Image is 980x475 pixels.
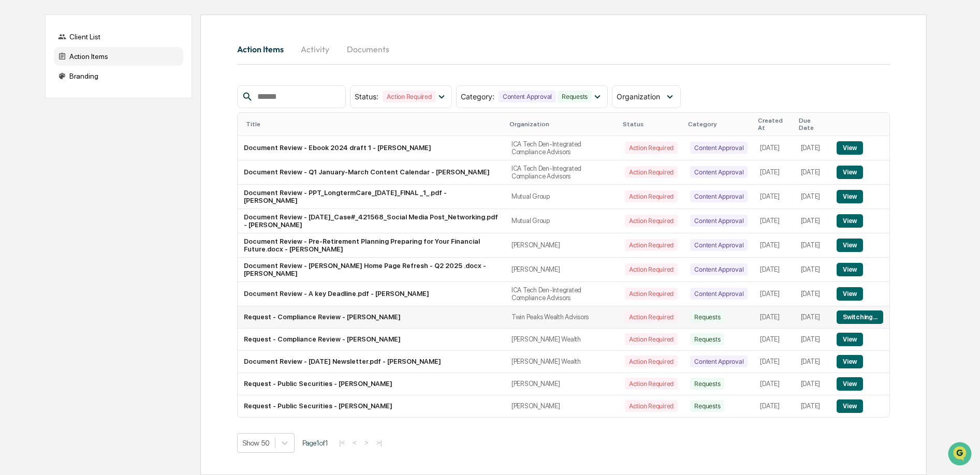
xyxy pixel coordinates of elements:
div: Content Approval [690,215,748,227]
div: Action Required [625,190,678,202]
div: Action Required [625,311,678,323]
td: [DATE] [795,209,830,233]
div: Client List [54,27,183,46]
td: Request - Compliance Review - [PERSON_NAME] [238,329,505,351]
td: [DATE] [795,185,830,209]
td: [DATE] [795,233,830,258]
td: [DATE] [754,351,794,373]
div: Content Approval [690,288,748,300]
td: [DATE] [795,136,830,160]
button: View [837,239,863,252]
button: View [837,166,863,179]
button: View [837,355,863,368]
a: Powered byPylon [73,175,125,183]
div: Requests [558,91,592,102]
td: [DATE] [754,395,794,417]
div: Created At [758,117,790,131]
td: Document Review - PPT_LongtermCare_[DATE]_FINAL _1_.pdf - [PERSON_NAME] [238,185,505,209]
td: Request - Public Securities - [PERSON_NAME] [238,373,505,395]
td: Document Review - Pre-Retirement Planning Preparing for Your Financial Future.docx - [PERSON_NAME] [238,233,505,258]
td: Document Review - [DATE]_Case#_421568_Social Media Post_Networking.pdf - [PERSON_NAME] [238,209,505,233]
td: Document Review - Q1 January-March Content Calendar - [PERSON_NAME] [238,160,505,185]
td: Mutual Group [505,209,619,233]
button: View [837,214,863,228]
button: Action Items [237,37,292,62]
div: Title [246,121,501,128]
button: View [837,141,863,155]
td: [PERSON_NAME] [505,395,619,417]
td: [PERSON_NAME] [505,258,619,282]
div: Content Approval [499,91,556,102]
td: Document Review - [PERSON_NAME] Home Page Refresh - Q2 2025 .docx - [PERSON_NAME] [238,258,505,282]
td: [PERSON_NAME] [505,233,619,258]
td: [PERSON_NAME] Wealth [505,329,619,351]
button: |< [336,438,348,447]
td: [PERSON_NAME] [505,373,619,395]
td: ICA Tech Den-Integrated Compliance Advisors [505,282,619,306]
button: > [361,438,372,447]
div: Action Required [625,355,678,367]
div: Action Items [54,47,183,66]
div: Status [623,121,680,128]
div: Action Required [625,378,678,390]
div: Branding [54,67,183,85]
div: Action Required [625,400,678,412]
div: 🖐️ [10,131,19,140]
td: ICA Tech Den-Integrated Compliance Advisors [505,160,619,185]
span: Category : [461,92,494,101]
div: Action Required [625,142,678,154]
span: Pylon [103,175,125,183]
div: 🔎 [10,151,19,159]
td: [DATE] [795,329,830,351]
td: Document Review - [DATE] Newsletter.pdf - [PERSON_NAME] [238,351,505,373]
a: 🗄️Attestations [71,126,133,145]
div: Requests [690,311,724,323]
div: Category [688,121,750,128]
div: Organization [509,121,615,128]
div: Action Required [625,239,678,251]
div: Action Required [625,215,678,227]
div: We're available if you need us! [35,90,131,98]
td: [DATE] [795,282,830,306]
button: Start new chat [176,82,188,95]
p: How can we help? [10,22,188,38]
td: [DATE] [754,258,794,282]
span: Organization [617,92,660,101]
td: [DATE] [754,233,794,258]
img: 1746055101610-c473b297-6a78-478c-a979-82029cc54cd1 [10,79,29,98]
td: Document Review - Ebook 2024 draft 1 - [PERSON_NAME] [238,136,505,160]
td: [DATE] [754,160,794,185]
button: < [349,438,360,447]
td: [DATE] [754,329,794,351]
div: Action Required [625,263,678,275]
div: Due Date [799,117,826,131]
input: Clear [27,47,171,58]
td: [DATE] [795,351,830,373]
div: Content Approval [690,239,748,251]
div: Action Required [625,288,678,300]
div: Action Required [625,166,678,178]
td: Document Review - A key Deadline.pdf - [PERSON_NAME] [238,282,505,306]
td: Request - Public Securities - [PERSON_NAME] [238,395,505,417]
td: Request - Compliance Review - [PERSON_NAME] [238,306,505,329]
td: [DATE] [754,373,794,395]
button: Documents [339,37,398,62]
button: View [837,333,863,346]
div: 🗄️ [75,131,83,140]
div: Requests [690,378,724,390]
button: Activity [292,37,339,62]
td: Twin Peaks Wealth Advisors [505,306,619,329]
a: 🖐️Preclearance [6,126,71,145]
span: Page 1 of 1 [302,439,328,447]
td: Mutual Group [505,185,619,209]
button: >| [373,438,385,447]
button: Switching... [837,310,883,324]
button: View [837,377,863,391]
div: Action Required [383,91,435,102]
td: [DATE] [795,395,830,417]
button: View [837,190,863,203]
div: Action Required [625,333,678,345]
span: Status : [355,92,378,101]
span: Preclearance [21,130,67,141]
